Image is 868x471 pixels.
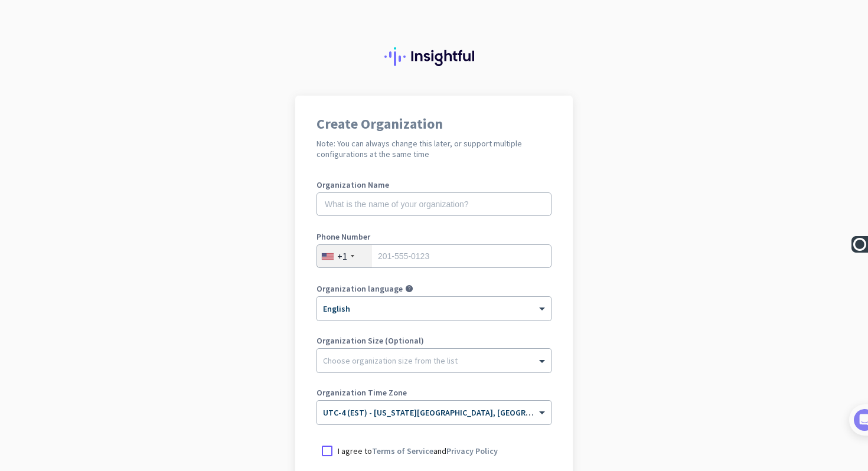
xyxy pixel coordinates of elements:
i: help [405,284,413,293]
label: Organization Size (Optional) [316,336,552,345]
label: Organization Time Zone [316,388,552,397]
img: Ooma Logo [851,236,868,253]
p: I agree to and [338,445,498,457]
div: +1 [337,250,347,262]
label: Phone Number [316,233,552,241]
img: Insightful [384,47,484,66]
input: What is the name of your organization? [316,192,552,216]
h1: Create Organization [316,117,552,131]
h2: Note: You can always change this later, or support multiple configurations at the same time [316,138,552,159]
label: Organization Name [316,181,552,189]
label: Organization language [316,284,403,293]
a: Privacy Policy [446,446,498,456]
input: 201-555-0123 [316,244,552,268]
a: Terms of Service [372,446,433,456]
